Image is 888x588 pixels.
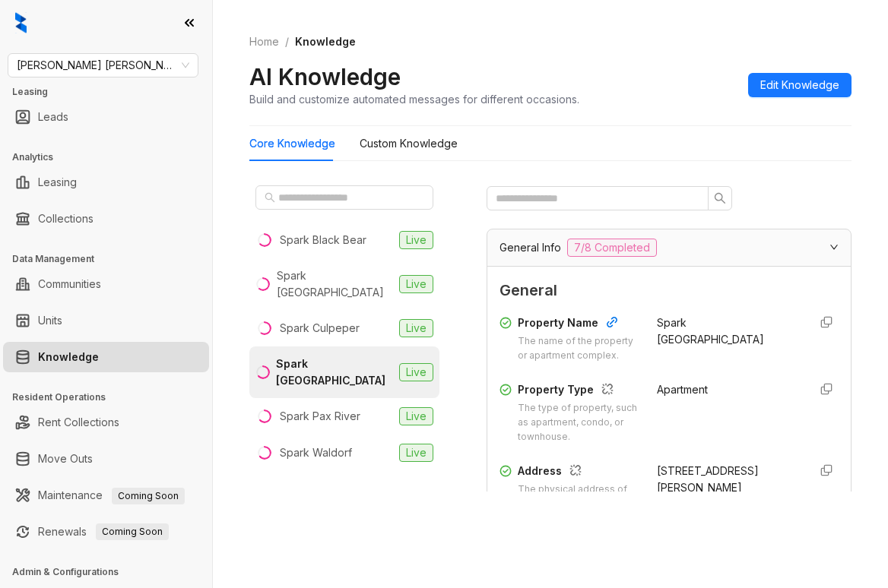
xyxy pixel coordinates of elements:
li: Rent Collections [3,407,209,438]
li: / [285,33,289,50]
div: Build and customize automated messages for different occasions. [249,91,579,107]
span: Live [399,231,433,249]
span: Spark [GEOGRAPHIC_DATA] [657,316,764,346]
li: Maintenance [3,480,209,511]
div: Spark [GEOGRAPHIC_DATA] [276,356,393,389]
h2: AI Knowledge [249,62,401,91]
span: Knowledge [295,35,356,48]
span: General [499,279,839,302]
div: Spark Culpeper [280,320,360,337]
div: The type of property, such as apartment, condo, or townhouse. [518,401,639,444]
a: RenewalsComing Soon [38,517,169,547]
li: Collections [3,204,209,234]
button: Edit Knowledge [748,73,852,97]
li: Units [3,305,209,336]
span: Coming Soon [112,488,185,504]
span: Live [399,407,433,425]
h3: Leasing [12,85,212,99]
span: search [714,192,726,204]
div: Spark Waldorf [280,444,352,461]
span: Edit Knowledge [760,77,839,93]
a: Communities [38,269,101,299]
div: Spark Black Bear [280,232,366,248]
a: Units [38,305,62,336]
span: search [265,192,275,203]
li: Renewals [3,517,209,547]
h3: Admin & Configurations [12,565,212,579]
h3: Data Management [12,252,212,266]
div: [STREET_ADDRESS][PERSON_NAME] [657,463,796,496]
h3: Analytics [12,150,212,164]
span: Live [399,319,433,337]
div: Core Knowledge [249,135,335,152]
img: logo [15,12,27,33]
div: The name of the property or apartment complex. [518,334,639,363]
h3: Resident Operations [12,390,212,404]
span: Live [399,444,433,462]
a: Rent Collections [38,407,119,438]
span: 7/8 Completed [567,239,657,257]
span: Gates Hudson [17,54,189,77]
li: Leads [3,102,209,132]
a: Home [246,33,282,50]
li: Communities [3,269,209,299]
a: Move Outs [38,444,93,474]
div: General Info7/8 Completed [487,229,851,266]
div: Property Name [518,315,639,334]
div: Property Type [518,381,639,401]
div: The physical address of the property, including city, state, and postal code. [518,482,639,526]
span: General Info [499,239,561,256]
a: Collections [38,204,94,234]
span: Coming Soon [96,523,169,540]
div: Spark Pax River [280,408,360,425]
span: Apartment [657,383,708,396]
a: Leads [38,102,68,132]
div: Spark [GEOGRAPHIC_DATA] [277,267,393,301]
li: Knowledge [3,342,209,372]
div: Address [518,463,639,482]
a: Leasing [38,167,77,198]
span: Live [399,363,433,381]
span: expanded [829,242,839,251]
span: Live [399,275,433,293]
li: Move Outs [3,444,209,474]
a: Knowledge [38,342,99,372]
div: Custom Knowledge [360,135,458,152]
li: Leasing [3,167,209,198]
